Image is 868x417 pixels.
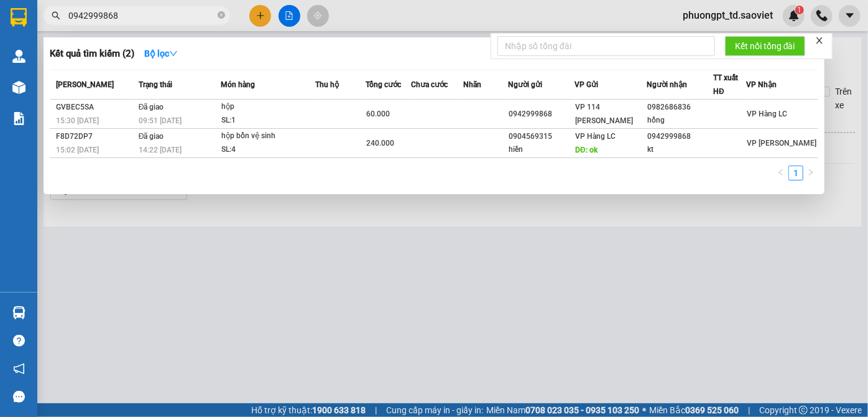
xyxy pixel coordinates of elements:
[139,146,182,154] span: 14:22 [DATE]
[68,9,215,22] input: Tìm tên, số ĐT hoặc mã đơn
[773,166,788,180] li: Previous Page
[13,391,25,403] span: message
[221,100,315,114] div: hộp
[747,139,816,148] span: VP [PERSON_NAME]
[56,116,99,125] span: 15:30 [DATE]
[509,143,574,156] div: hiền
[647,114,713,127] div: hồng
[509,130,574,143] div: 0904569315
[221,114,315,128] div: SL: 1
[139,103,164,111] span: Đã giao
[134,44,188,63] button: Bộ lọcdown
[508,80,542,89] span: Người gửi
[815,36,824,45] span: close
[56,101,135,114] div: GVBEC5SA
[747,110,787,118] span: VP Hàng LC
[803,166,818,180] li: Next Page
[647,143,713,156] div: kt
[221,129,315,143] div: hộp bồn vệ sinh
[647,80,687,89] span: Người nhận
[366,80,401,89] span: Tổng cước
[218,10,225,22] span: close-circle
[12,306,25,319] img: warehouse-icon
[746,80,777,89] span: VP Nhận
[139,132,164,141] span: Đã giao
[315,80,339,89] span: Thu hộ
[12,50,25,63] img: warehouse-icon
[221,80,255,89] span: Món hàng
[647,130,713,143] div: 0942999868
[575,132,616,141] span: VP Hàng LC
[789,166,803,180] a: 1
[50,47,134,60] h3: Kết quả tìm kiếm ( 2 )
[12,81,25,94] img: warehouse-icon
[56,80,114,89] span: [PERSON_NAME]
[218,11,225,19] span: close-circle
[725,36,805,56] button: Kết nối tổng đài
[497,36,715,56] input: Nhập số tổng đài
[713,73,738,96] span: TT xuất HĐ
[773,166,788,180] button: left
[807,169,815,176] span: right
[139,80,172,89] span: Trạng thái
[647,101,713,114] div: 0982686836
[366,110,390,118] span: 60.000
[777,169,785,176] span: left
[366,139,394,148] span: 240.000
[56,146,99,154] span: 15:02 [DATE]
[463,80,481,89] span: Nhãn
[803,166,818,180] button: right
[12,112,25,125] img: solution-icon
[52,11,60,20] span: search
[735,39,795,53] span: Kết nối tổng đài
[411,80,448,89] span: Chưa cước
[509,108,574,121] div: 0942999868
[144,49,178,59] strong: Bộ lọc
[575,80,598,89] span: VP Gửi
[788,166,803,180] li: 1
[139,116,182,125] span: 09:51 [DATE]
[575,146,598,154] span: DĐ: ok
[13,335,25,347] span: question-circle
[169,49,178,58] span: down
[56,130,135,143] div: F8D72DP7
[11,8,27,27] img: logo-vxr
[13,363,25,375] span: notification
[575,103,633,125] span: VP 114 [PERSON_NAME]
[221,143,315,157] div: SL: 4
